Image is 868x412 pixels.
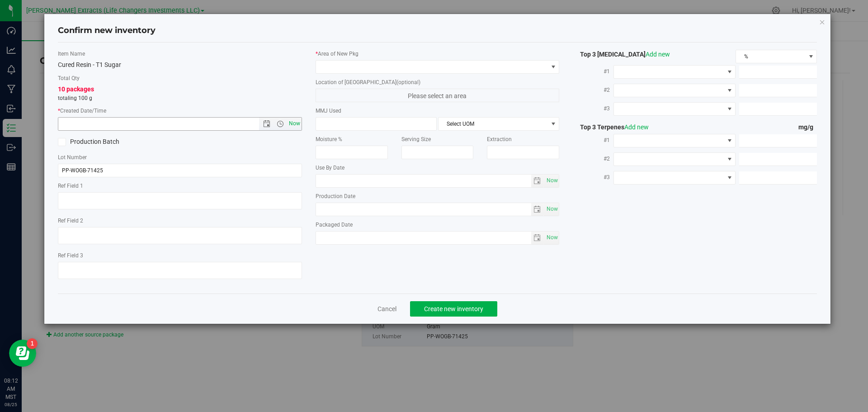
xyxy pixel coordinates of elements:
[544,231,560,244] span: Set Current date
[316,135,388,143] label: Moisture %
[573,123,649,131] span: Top 3 Terpenes
[58,137,173,147] label: Production Batch
[613,84,736,97] span: NO DATA FOUND
[58,85,94,93] span: 10 packages
[613,65,736,79] span: NO DATA FOUND
[58,182,302,190] label: Ref Field 1
[316,89,560,102] span: Please select an area
[573,132,613,148] label: #1
[487,135,559,143] label: Extraction
[544,203,559,216] span: select
[544,175,559,187] span: select
[58,251,302,260] label: Ref Field 3
[316,221,560,229] label: Packaged Date
[58,217,302,225] label: Ref Field 2
[316,192,560,200] label: Production Date
[316,50,560,58] label: Area of New Pkg
[316,78,560,86] label: Location of [GEOGRAPHIC_DATA]
[613,102,736,116] span: NO DATA FOUND
[531,203,544,216] span: select
[573,51,670,58] span: Top 3 [MEDICAL_DATA]
[624,123,649,131] a: Add new
[613,152,736,166] span: NO DATA FOUND
[401,135,474,143] label: Serving Size
[272,120,288,128] span: Open the time view
[9,340,36,367] iframe: Resource center
[316,107,560,115] label: MMJ Used
[58,25,156,37] h4: Confirm new inventory
[646,51,670,58] a: Add new
[798,123,817,131] span: mg/g
[396,79,420,85] span: (optional)
[544,232,559,244] span: select
[424,305,483,313] span: Create new inventory
[544,174,560,187] span: Set Current date
[544,203,560,216] span: Set Current date
[410,301,497,317] button: Create new inventory
[287,117,302,130] span: Set Current date
[573,82,613,98] label: #2
[573,100,613,117] label: #3
[58,94,302,102] p: totaling 100 g
[573,63,613,80] label: #1
[736,50,805,63] span: %
[531,232,544,244] span: select
[613,171,736,185] span: NO DATA FOUND
[27,338,38,349] iframe: Resource center unread badge
[531,175,544,187] span: select
[377,304,396,313] a: Cancel
[58,107,302,115] label: Created Date/Time
[439,118,547,130] span: Select UOM
[259,120,274,128] span: Open the date view
[58,50,302,58] label: Item Name
[58,153,302,161] label: Lot Number
[613,134,736,147] span: NO DATA FOUND
[316,164,560,172] label: Use By Date
[573,169,613,185] label: #3
[58,60,302,70] div: Cured Resin - T1 Sugar
[573,151,613,167] label: #2
[58,74,302,82] label: Total Qty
